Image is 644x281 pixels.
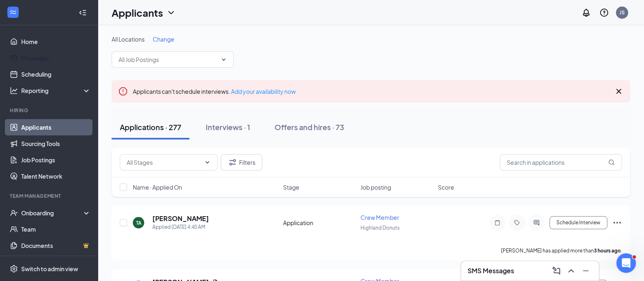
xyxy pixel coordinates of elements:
p: [PERSON_NAME] has applied more than . [501,247,622,254]
div: Interviews · 1 [206,122,250,132]
svg: WorkstreamLogo [9,8,17,16]
a: Scheduling [21,66,91,82]
svg: Minimize [581,266,591,276]
span: Applicants can't schedule interviews. [133,88,296,95]
span: Crew Member [360,214,399,221]
h3: SMS Messages [468,266,514,275]
svg: Cross [614,86,624,96]
span: Stage [283,183,299,191]
div: Reporting [21,86,91,95]
div: Switch to admin view [21,265,78,273]
a: Add your availability now [231,88,296,95]
input: All Job Postings [119,55,217,64]
svg: Filter [228,157,237,167]
svg: Settings [10,265,18,273]
svg: ChevronUp [566,266,576,276]
div: Applied [DATE] 4:40 AM [152,223,209,231]
a: Team [21,221,91,237]
svg: Collapse [79,9,87,17]
div: Hiring [10,107,89,114]
svg: Notifications [581,8,591,18]
div: TA [136,219,141,226]
span: Score [438,183,454,191]
span: Job posting [360,183,391,191]
a: Sourcing Tools [21,135,91,152]
svg: ChevronDown [204,159,211,166]
input: All Stages [127,158,201,167]
button: ChevronUp [565,264,578,277]
a: DocumentsCrown [21,237,91,254]
div: Offers and hires · 73 [275,122,344,132]
div: Applications · 277 [120,122,181,132]
svg: Error [118,86,128,96]
b: 3 hours ago [594,248,621,254]
svg: UserCheck [10,209,18,217]
div: Team Management [10,192,89,199]
h1: Applicants [112,6,163,20]
svg: ComposeMessage [552,266,561,276]
button: Filter Filters [221,154,262,170]
input: Search in applications [500,154,622,170]
button: Schedule Interview [549,216,607,229]
svg: Analysis [10,86,18,95]
svg: Ellipses [612,218,622,228]
h5: [PERSON_NAME] [152,214,209,223]
button: Minimize [579,264,592,277]
button: ComposeMessage [550,264,563,277]
div: Onboarding [21,209,84,217]
svg: ChevronDown [220,56,227,63]
svg: Note [492,219,502,226]
a: Messages [21,50,91,66]
a: Home [21,33,91,50]
div: Application [283,219,356,227]
span: All Locations [112,35,145,43]
span: Change [153,35,174,43]
a: Job Postings [21,152,91,168]
div: JS [620,9,625,16]
iframe: Intercom live chat [616,253,636,273]
svg: ChevronDown [166,8,176,18]
a: Talent Network [21,168,91,184]
svg: Tag [512,219,522,226]
span: Highland Donuts [360,225,400,231]
svg: MagnifyingGlass [608,159,615,166]
svg: QuestionInfo [599,8,609,18]
a: SurveysCrown [21,254,91,270]
span: Name · Applied On [133,183,182,191]
svg: ActiveChat [532,219,541,226]
a: Applicants [21,119,91,135]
